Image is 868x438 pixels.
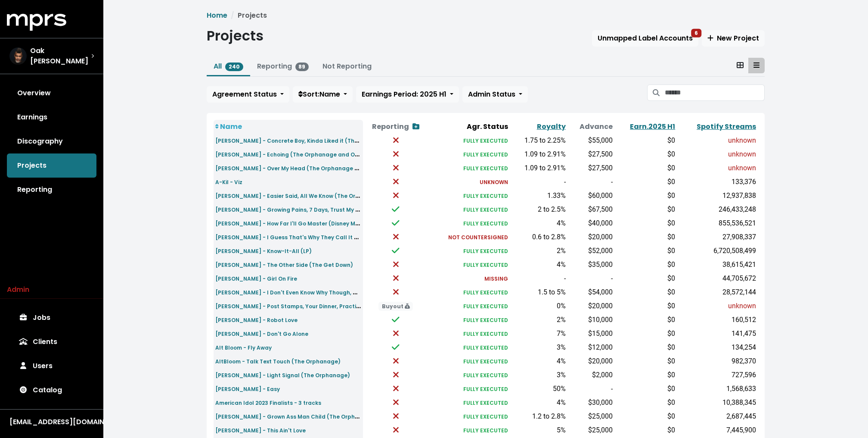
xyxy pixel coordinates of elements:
[356,86,459,103] button: Earnings Period: 2025 H1
[207,10,765,21] nav: breadcrumb
[215,218,395,228] a: [PERSON_NAME] - How Far I'll Go Master (Disney MOANA Project)
[215,356,341,366] a: AltBloom - Talk Text Touch (The Orphanage)
[728,136,756,144] span: unknown
[215,260,353,269] a: [PERSON_NAME] - The Other Side (The Get Down)
[677,423,758,437] td: 7,445,900
[363,120,428,134] th: Reporting
[677,313,758,327] td: 160,512
[7,17,66,27] a: mprs logo
[510,396,567,410] td: 4%
[588,150,613,158] span: $27,500
[588,316,613,324] span: $10,000
[9,417,94,427] div: [EMAIL_ADDRESS][DOMAIN_NAME]
[677,230,758,244] td: 27,908,337
[322,61,372,71] a: Not Reporting
[362,89,446,99] span: Earnings Period: 2025 H1
[677,396,758,410] td: 10,388,345
[614,313,677,327] td: $0
[697,122,756,131] a: Spotify Streams
[614,327,677,341] td: $0
[588,426,613,434] span: $25,000
[215,177,242,187] a: A-Kil - Viz
[295,63,309,71] span: 89
[480,178,508,186] small: UNKNOWN
[448,234,508,241] small: NOT COUNTERSIGNED
[215,163,381,173] a: [PERSON_NAME] - Over My Head (The Orphanage and Oak)
[677,327,758,341] td: 141,475
[510,161,567,175] td: 1.09 to 2.91%
[588,343,613,351] span: $12,000
[463,372,508,379] small: FULLY EXECUTED
[215,342,272,352] a: Alt Bloom - Fly Away
[463,358,508,365] small: FULLY EXECUTED
[588,136,613,144] span: $55,000
[614,147,677,161] td: $0
[677,203,758,216] td: 246,433,248
[588,412,613,420] span: $25,000
[215,425,306,435] a: [PERSON_NAME] - This Ain't Love
[215,315,298,325] a: [PERSON_NAME] - Robot Love
[567,272,614,285] td: -
[588,247,613,255] span: $52,000
[463,220,508,227] small: FULLY EXECUTED
[510,258,567,272] td: 4%
[677,216,758,230] td: 855,536,521
[293,86,353,103] button: Sort:Name
[592,371,613,379] span: $2,000
[214,61,243,71] a: All240
[463,289,508,296] small: FULLY EXECUTED
[614,216,677,230] td: $0
[614,354,677,368] td: $0
[588,233,613,241] span: $20,000
[614,299,677,313] td: $0
[677,368,758,382] td: 727,596
[215,247,312,255] small: [PERSON_NAME] - Know-It-All (LP)
[215,273,297,283] a: [PERSON_NAME] - Girl On Fire
[378,302,413,311] span: Buyout
[614,161,677,175] td: $0
[510,189,567,203] td: 1.33%
[510,341,567,354] td: 3%
[728,164,756,172] span: unknown
[567,120,614,134] th: Advance
[614,134,677,147] td: $0
[677,272,758,285] td: 44,705,672
[510,203,567,216] td: 2 to 2.5%
[7,330,96,354] a: Clients
[707,33,759,43] span: New Project
[630,122,675,131] a: Earn.2025 H1
[598,33,693,43] span: Unmapped Label Accounts
[7,416,96,428] button: [EMAIL_ADDRESS][DOMAIN_NAME]
[215,149,364,159] a: [PERSON_NAME] - Echoing (The Orphanage and Oak)
[567,175,614,189] td: -
[463,303,508,310] small: FULLY EXECUTED
[588,205,613,213] span: $67,500
[7,129,96,153] a: Discography
[484,275,508,282] small: MISSING
[463,137,508,144] small: FULLY EXECUTED
[463,399,508,407] small: FULLY EXECUTED
[215,275,297,282] small: [PERSON_NAME] - Girl On Fire
[215,397,321,407] a: American Idol 2023 Finalists - 3 tracks
[702,30,765,47] button: New Project
[737,62,744,69] svg: Card View
[588,357,613,365] span: $20,000
[215,399,321,407] small: American Idol 2023 Finalists - 3 tracks
[510,244,567,258] td: 2%
[215,328,308,338] a: [PERSON_NAME] - Don't Go Alone
[215,261,353,269] small: [PERSON_NAME] - The Other Side (The Get Down)
[677,410,758,423] td: 2,687,445
[215,301,433,311] a: [PERSON_NAME] - Post Stamps, Your Dinner, Practice Match (The Orphanage)
[215,204,373,214] a: [PERSON_NAME] - Growing Pains, 7 Days, Trust My Lonely
[463,206,508,213] small: FULLY EXECUTED
[7,105,96,129] a: Earnings
[537,122,566,131] a: Royalty
[588,398,613,407] span: $30,000
[510,327,567,341] td: 7%
[677,382,758,396] td: 1,568,633
[510,147,567,161] td: 1.09 to 2.91%
[215,232,530,242] a: [PERSON_NAME] - I Guess That's Why They Call It The Blues [[PERSON_NAME] Tribute] (The Orphanage ...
